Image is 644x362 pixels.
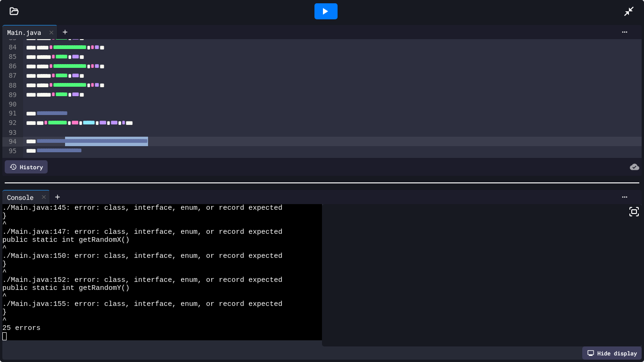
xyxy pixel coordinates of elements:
span: ./Main.java:145: error: class, interface, enum, or record expected [2,204,282,212]
span: ./Main.java:152: error: class, interface, enum, or record expected [2,276,282,284]
span: public static int getRandomY() [2,284,130,292]
span: ./Main.java:150: error: class, interface, enum, or record expected [2,252,282,260]
div: Chat with us now!Close [4,4,65,60]
span: ./Main.java:147: error: class, interface, enum, or record expected [2,228,282,236]
span: ./Main.java:155: error: class, interface, enum, or record expected [2,300,282,308]
span: public static int getRandomX() [2,236,130,244]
